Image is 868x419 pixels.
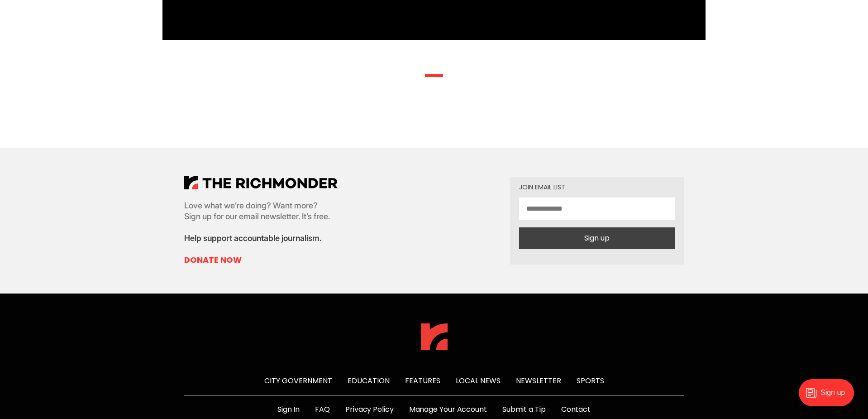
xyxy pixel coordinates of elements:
[516,376,561,386] a: Newsletter
[405,376,440,386] a: Features
[315,404,330,415] a: FAQ
[502,404,546,415] a: Submit a Tip
[277,404,300,415] a: Sign In
[519,227,675,249] button: Sign up
[184,255,338,265] a: Donate Now
[519,184,675,190] div: Join email list
[409,404,487,415] a: Manage Your Account
[184,233,338,244] p: Help support accountable journalism.
[184,200,338,222] p: Love what we’re doing? Want more? Sign up for our email newsletter. It’s free.
[264,376,332,386] a: City Government
[421,323,448,350] img: The Richmonder
[184,176,338,189] img: The Richmonder Logo
[561,404,591,415] a: Contact
[577,376,604,386] a: Sports
[456,376,501,386] a: Local News
[348,376,390,386] a: Education
[791,375,868,419] iframe: portal-trigger
[345,404,394,415] a: Privacy Policy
